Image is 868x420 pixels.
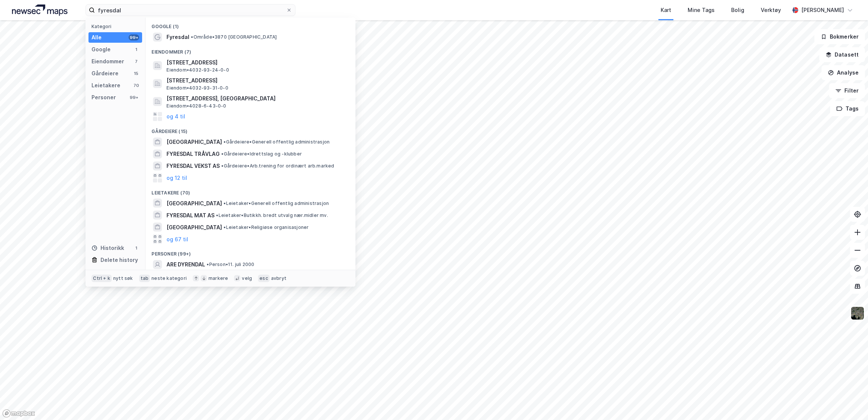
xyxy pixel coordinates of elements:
[129,94,139,100] div: 99+
[221,163,223,169] span: •
[221,163,334,169] span: Gårdeiere • Arb.trening for ordinært arb.marked
[207,262,209,267] span: •
[133,46,139,52] div: 1
[223,139,330,145] span: Gårdeiere • Generell offentlig administrasjon
[145,43,355,57] div: Eiendommer (7)
[145,18,355,31] div: Google (1)
[166,76,346,85] span: [STREET_ADDRESS]
[133,82,139,88] div: 70
[830,101,865,116] button: Tags
[151,275,187,281] div: neste kategori
[221,151,302,157] span: Gårdeiere • Idrettslag og -klubber
[91,24,142,29] div: Kategori
[271,275,286,281] div: avbryt
[91,244,124,253] div: Historikk
[166,211,214,220] span: FYRESDAL MAT AS
[166,199,222,208] span: [GEOGRAPHIC_DATA]
[223,139,226,145] span: •
[761,6,781,15] div: Verktøy
[166,103,226,109] span: Eiendom • 4028-6-43-0-0
[91,275,112,282] div: Ctrl + k
[91,45,111,54] div: Google
[145,184,355,197] div: Leietakere (70)
[207,262,254,268] span: Person • 11. juli 2000
[829,83,865,98] button: Filter
[661,6,671,15] div: Kart
[831,384,868,420] iframe: Chat Widget
[166,33,189,42] span: Fyresdal
[166,149,220,158] span: FYRESDAL TRÅVLAG
[814,29,865,44] button: Bokmerker
[223,200,329,206] span: Leietaker • Generell offentlig administrasjon
[166,94,346,103] span: [STREET_ADDRESS], [GEOGRAPHIC_DATA]
[166,67,229,73] span: Eiendom • 4032-93-24-0-0
[133,70,139,76] div: 15
[95,4,286,16] input: Søk på adresse, matrikkel, gårdeiere, leietakere eller personer
[216,212,328,218] span: Leietaker • Butikkh. bredt utvalg nær.midler mv.
[91,93,116,102] div: Personer
[191,34,193,40] span: •
[91,33,102,42] div: Alle
[731,6,744,15] div: Bolig
[850,306,865,320] img: 9k=
[801,6,844,15] div: [PERSON_NAME]
[129,34,139,40] div: 99+
[191,34,277,40] span: Område • 3870 [GEOGRAPHIC_DATA]
[166,223,222,232] span: [GEOGRAPHIC_DATA]
[166,260,205,269] span: ARE DYRENDAL
[223,200,226,206] span: •
[133,58,139,64] div: 7
[223,224,226,230] span: •
[223,224,309,230] span: Leietaker • Religiøse organisasjoner
[166,85,228,91] span: Eiendom • 4032-93-31-0-0
[91,81,120,90] div: Leietakere
[166,58,346,67] span: [STREET_ADDRESS]
[133,245,139,251] div: 1
[145,245,355,259] div: Personer (99+)
[242,275,252,281] div: velg
[208,275,228,281] div: markere
[166,112,185,121] button: og 4 til
[12,4,67,16] img: logo.a4113a55bc3d86da70a041830d287a7e.svg
[216,212,218,218] span: •
[166,138,222,146] span: [GEOGRAPHIC_DATA]
[145,123,355,136] div: Gårdeiere (15)
[91,57,124,66] div: Eiendommer
[166,173,187,182] button: og 12 til
[822,65,865,80] button: Analyse
[139,275,150,282] div: tab
[688,6,715,15] div: Mine Tags
[113,275,133,281] div: nytt søk
[166,235,188,244] button: og 67 til
[258,275,270,282] div: esc
[91,69,118,78] div: Gårdeiere
[221,151,223,157] span: •
[166,161,220,170] span: FYRESDAL VEKST AS
[2,409,35,418] a: Mapbox homepage
[819,47,865,62] button: Datasett
[100,256,138,265] div: Delete history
